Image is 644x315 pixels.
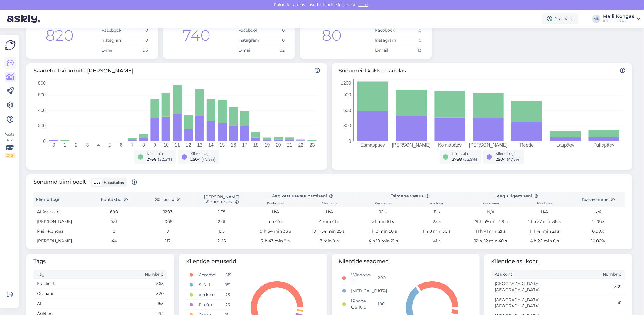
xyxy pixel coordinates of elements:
[134,289,167,299] td: 320
[182,24,210,47] div: 740
[518,236,571,246] td: 4 h 26 min 6 s
[287,143,292,148] tspan: 21
[222,270,231,280] td: 515
[572,226,625,236] td: 0.00%
[398,26,425,35] td: 0
[190,157,200,162] span: 2504
[222,290,231,300] td: 25
[94,180,100,184] span: Uus
[249,217,302,226] td: 4 h 45 s
[343,123,351,128] tspan: 300
[64,143,66,148] tspan: 1
[469,143,508,148] tspan: [PERSON_NAME]
[302,207,356,217] td: N/A
[33,258,167,265] span: Tags
[147,157,157,162] span: 2768
[398,35,425,45] td: 0
[349,139,351,144] tspan: 0
[410,217,464,226] td: 23 s
[518,207,571,217] td: N/A
[5,153,15,158] div: 2 / 3
[410,200,464,207] th: Mediaan
[153,143,156,148] tspan: 9
[147,151,172,156] div: Külastaja
[343,92,351,97] tspan: 900
[357,2,370,7] span: Luba
[452,151,477,156] div: Külastaja
[261,45,288,55] td: 82
[302,226,356,236] td: 9 h 54 min 35 s
[109,143,111,148] tspan: 5
[310,143,315,148] tspan: 23
[249,226,302,236] td: 9 h 54 min 35 s
[195,290,222,300] td: Android
[249,192,356,200] th: Aeg vestluse suunamiseni
[235,45,261,55] td: E-mail
[261,26,288,35] td: 0
[43,139,46,144] tspan: 0
[190,151,216,156] div: Klienditugi
[208,143,214,148] tspan: 14
[496,151,521,156] div: Klienditugi
[558,270,625,279] th: Numbrid
[298,143,304,148] tspan: 22
[134,299,167,309] td: 153
[33,217,87,226] td: [PERSON_NAME]
[120,143,122,148] tspan: 6
[339,258,473,265] span: Klientide seadmed
[38,92,46,97] tspan: 600
[592,15,601,23] div: MK
[222,300,231,310] td: 23
[491,279,558,295] td: [GEOGRAPHIC_DATA], [GEOGRAPHIC_DATA]
[253,143,258,148] tspan: 18
[343,108,351,113] tspan: 600
[374,296,383,312] td: 106
[438,143,462,148] tspan: Kolmapäev
[542,13,578,24] div: Aktiivne
[356,207,410,217] td: 10 s
[520,143,534,148] tspan: Reede
[242,143,247,148] tspan: 17
[87,236,141,246] td: 44
[302,200,356,207] th: Mediaan
[556,143,574,148] tspan: Laupäev
[33,207,87,217] td: AI Assistant
[45,24,74,47] div: 820
[195,236,249,246] td: 2.66
[97,143,100,148] tspan: 4
[195,280,222,290] td: Safari
[356,226,410,236] td: 1 h 8 min 50 s
[222,280,231,290] td: 151
[220,143,225,148] tspan: 15
[5,132,15,158] div: Vaata siia
[371,35,398,45] td: Instagram
[33,178,137,187] span: Sõnumid tiimi poolt
[603,19,634,23] div: Klick Eesti AS
[86,143,89,148] tspan: 3
[195,270,222,280] td: Chrome
[202,157,216,162] span: ( 47.5 %)
[356,217,410,226] td: 31 min 10 s
[125,35,151,45] td: 0
[398,45,425,55] td: 13
[5,40,16,51] img: Askly Logo
[464,236,518,246] td: 12 h 52 min 40 s
[33,192,87,207] th: Klienditugi
[87,192,141,207] th: Kontaktid
[410,236,464,246] td: 41 s
[163,143,169,148] tspan: 10
[142,143,145,148] tspan: 8
[410,207,464,217] td: 11 s
[195,217,249,226] td: 2.01
[261,35,288,45] td: 0
[125,45,151,55] td: 95
[141,207,195,217] td: 1207
[195,207,249,217] td: 1.75
[33,67,320,75] span: Saadetud sõnumite [PERSON_NAME]
[464,217,518,226] td: 29 h 49 min 29 s
[276,143,281,148] tspan: 20
[339,67,626,75] span: Sõnumeid kokku nädalas
[356,192,464,200] th: Esimene vastus
[141,217,195,226] td: 1068
[33,289,134,299] td: Ostuabi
